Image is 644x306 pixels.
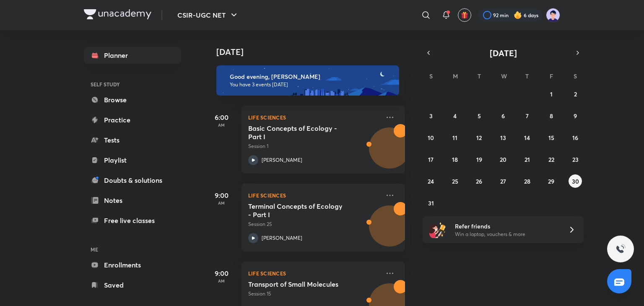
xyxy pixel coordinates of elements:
[615,244,626,254] img: ttu
[429,221,446,238] img: referral
[424,153,438,166] button: August 17, 2025
[520,131,534,144] button: August 14, 2025
[452,134,457,142] abbr: August 11, 2025
[84,152,181,169] a: Playlist
[572,134,578,142] abbr: August 16, 2025
[569,174,582,188] button: August 30, 2025
[262,234,302,242] p: [PERSON_NAME]
[448,131,462,144] button: August 11, 2025
[461,11,468,19] img: avatar
[84,9,151,21] a: Company Logo
[500,177,506,185] abbr: August 27, 2025
[429,112,433,120] abbr: August 3, 2025
[84,132,181,148] a: Tests
[458,8,471,22] button: avatar
[496,153,510,166] button: August 20, 2025
[369,210,410,250] img: Avatar
[574,72,577,80] abbr: Saturday
[550,90,553,98] abbr: August 1, 2025
[569,153,582,166] button: August 23, 2025
[172,7,244,23] button: CSIR-UGC NET
[490,47,517,59] span: [DATE]
[452,177,458,185] abbr: August 25, 2025
[262,156,302,164] p: [PERSON_NAME]
[524,177,530,185] abbr: August 28, 2025
[248,280,353,288] h5: Transport of Small Molecules
[526,112,529,120] abbr: August 7, 2025
[501,72,507,80] abbr: Wednesday
[550,112,553,120] abbr: August 8, 2025
[84,172,181,189] a: Doubts & solutions
[84,91,181,108] a: Browse
[205,190,238,200] h5: 9:00
[248,143,380,150] p: Session 1
[476,156,482,163] abbr: August 19, 2025
[545,109,558,122] button: August 8, 2025
[84,242,181,257] h6: ME
[248,268,380,278] p: Life Sciences
[500,156,506,163] abbr: August 20, 2025
[84,257,181,273] a: Enrollments
[496,174,510,188] button: August 27, 2025
[569,131,582,144] button: August 16, 2025
[473,109,486,122] button: August 5, 2025
[496,131,510,144] button: August 13, 2025
[569,87,582,101] button: August 2, 2025
[84,192,181,209] a: Notes
[216,47,413,57] h4: [DATE]
[434,47,572,59] button: [DATE]
[501,112,505,120] abbr: August 6, 2025
[448,174,462,188] button: August 25, 2025
[476,134,482,142] abbr: August 12, 2025
[369,132,410,172] img: Avatar
[424,196,438,210] button: August 31, 2025
[428,199,434,207] abbr: August 31, 2025
[545,131,558,144] button: August 15, 2025
[572,156,579,163] abbr: August 23, 2025
[424,109,438,122] button: August 3, 2025
[548,177,554,185] abbr: August 29, 2025
[496,109,510,122] button: August 6, 2025
[424,174,438,188] button: August 24, 2025
[453,72,458,80] abbr: Monday
[574,90,577,98] abbr: August 2, 2025
[452,156,458,163] abbr: August 18, 2025
[84,212,181,229] a: Free live classes
[520,153,534,166] button: August 21, 2025
[216,65,399,96] img: evening
[248,202,353,219] h5: Terminal Concepts of Ecology - Part I
[205,112,238,122] h5: 6:00
[230,73,392,80] h6: Good evening, [PERSON_NAME]
[248,190,380,200] p: Life Sciences
[453,112,457,120] abbr: August 4, 2025
[84,9,151,19] img: Company Logo
[455,231,558,238] p: Win a laptop, vouchers & more
[205,200,238,205] p: AM
[248,220,380,228] p: Session 25
[248,112,380,122] p: Life Sciences
[478,112,481,120] abbr: August 5, 2025
[545,153,558,166] button: August 22, 2025
[455,222,558,231] h6: Refer friends
[524,134,530,142] abbr: August 14, 2025
[428,177,434,185] abbr: August 24, 2025
[429,72,433,80] abbr: Sunday
[569,109,582,122] button: August 9, 2025
[230,81,392,88] p: You have 3 events [DATE]
[548,156,554,163] abbr: August 22, 2025
[514,11,522,19] img: streak
[205,268,238,278] h5: 9:00
[500,134,506,142] abbr: August 13, 2025
[473,174,486,188] button: August 26, 2025
[448,153,462,166] button: August 18, 2025
[448,109,462,122] button: August 4, 2025
[428,134,434,142] abbr: August 10, 2025
[525,156,530,163] abbr: August 21, 2025
[473,153,486,166] button: August 19, 2025
[84,112,181,128] a: Practice
[478,72,481,80] abbr: Tuesday
[548,134,554,142] abbr: August 15, 2025
[574,112,577,120] abbr: August 9, 2025
[424,131,438,144] button: August 10, 2025
[84,47,181,64] a: Planner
